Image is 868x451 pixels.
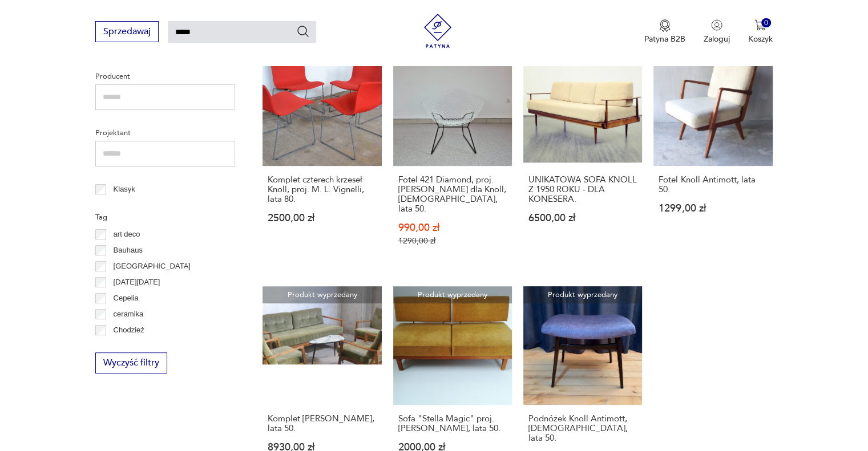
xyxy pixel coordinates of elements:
p: Koszyk [748,34,773,44]
button: Wyczyść filtry [95,352,167,373]
button: Szukaj [296,25,310,38]
p: Ćmielów [114,340,142,352]
p: 990,00 zł [398,223,507,233]
p: Chodzież [114,324,144,336]
p: 1290,00 zł [398,236,507,246]
a: Produkt wyprzedanyFotel 421 Diamond, proj. Harry Bertoia dla Knoll, Niemcy, lata 50.Fotel 421 Dia... [393,47,512,267]
p: Projektant [95,127,235,139]
button: Patyna B2B [644,19,685,44]
img: Patyna - sklep z meblami i dekoracjami vintage [421,14,455,48]
p: art deco [114,228,140,241]
h3: Podnóżek Knoll Antimott, [DEMOGRAPHIC_DATA], lata 50. [528,414,637,443]
p: Producent [95,70,235,83]
h3: Sofa "Stella Magic" proj. [PERSON_NAME], lata 50. [398,414,507,433]
h3: Komplet czterech krzeseł Knoll, proj. M. L. Vignelli, lata 80. [268,175,376,204]
h3: Fotel 421 Diamond, proj. [PERSON_NAME] dla Knoll, [DEMOGRAPHIC_DATA], lata 50. [398,175,507,214]
div: 0 [761,18,771,28]
a: Produkt wyprzedanyUNIKATOWA SOFA KNOLL Z 1950 ROKU - DLA KONESERA.UNIKATOWA SOFA KNOLL Z 1950 ROK... [523,47,642,267]
p: 2500,00 zł [268,213,376,223]
p: [GEOGRAPHIC_DATA] [114,260,191,273]
a: Ikona medaluPatyna B2B [644,19,685,44]
h3: Komplet [PERSON_NAME], lata 50. [268,414,376,433]
p: [DATE][DATE] [114,276,160,289]
p: Cepelia [114,292,139,304]
h3: UNIKATOWA SOFA KNOLL Z 1950 ROKU - DLA KONESERA. [528,175,637,204]
button: 0Koszyk [748,19,773,44]
p: Patyna B2B [644,34,685,44]
button: Zaloguj [704,19,730,44]
h3: Fotel Knoll Antimott, lata 50. [659,175,767,194]
img: Ikona koszyka [754,19,766,31]
a: Komplet czterech krzeseł Knoll, proj. M. L. Vignelli, lata 80.Komplet czterech krzeseł Knoll, pro... [263,47,381,267]
a: Sprzedawaj [95,29,159,36]
p: 6500,00 zł [528,213,637,223]
img: Ikonka użytkownika [711,19,722,31]
p: Zaloguj [704,34,730,44]
p: Bauhaus [114,244,143,257]
p: 1299,00 zł [659,204,767,213]
a: Produkt wyprzedanyFotel Knoll Antimott, lata 50.Fotel Knoll Antimott, lata 50.1299,00 zł [653,47,772,267]
button: Sprzedawaj [95,21,159,42]
p: ceramika [114,308,144,320]
p: Tag [95,211,235,224]
p: Klasyk [114,183,135,196]
img: Ikona medalu [659,19,671,32]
